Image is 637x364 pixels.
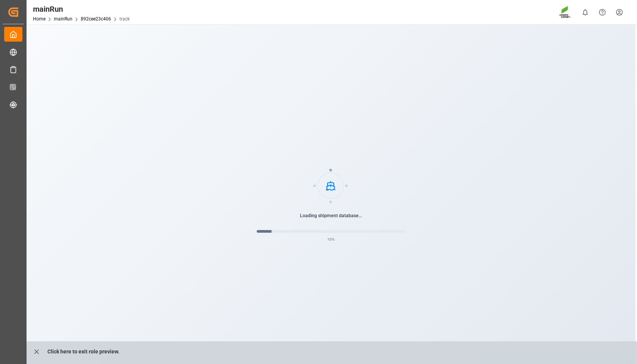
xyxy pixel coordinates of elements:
[47,344,119,359] p: Click here to exit role preview.
[29,344,44,359] button: close role preview
[33,16,45,22] a: Home
[594,4,611,21] button: Help Center
[257,212,405,219] p: Loading shipment database...
[327,236,335,243] span: 10 %
[81,16,111,22] a: 892cee23c406
[54,16,72,22] a: mainRun
[577,4,594,21] button: show 0 new notifications
[559,6,571,19] img: Screenshot%202023-09-29%20at%2010.02.21.png_1712312052.png
[33,3,130,15] div: mainRun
